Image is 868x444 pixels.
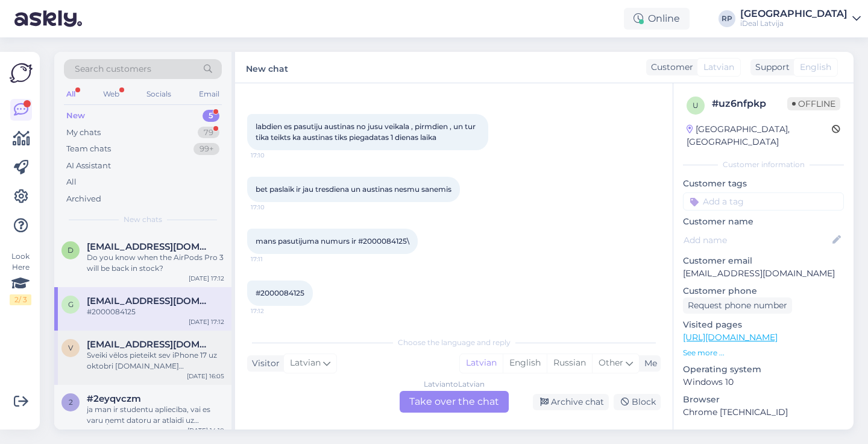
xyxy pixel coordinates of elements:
div: 99+ [193,143,219,155]
div: Take over the chat [400,391,509,413]
div: RP [719,10,735,27]
div: [DATE] 17:12 [189,274,224,283]
p: Windows 10 [683,376,844,388]
div: Me [640,357,657,370]
span: Other [599,357,623,368]
div: New [66,110,85,122]
img: Askly Logo [10,62,33,84]
div: My chats [66,127,101,139]
div: Email [197,86,222,102]
span: d [68,246,74,255]
p: Browser [683,393,844,406]
div: [GEOGRAPHIC_DATA] [740,9,848,19]
div: Latvian to Latvian [424,379,485,390]
div: AI Assistant [66,160,111,172]
div: Archive chat [533,394,609,410]
span: u [693,101,699,110]
input: Add name [684,233,830,247]
span: New chats [124,214,162,225]
span: 17:10 [251,203,296,212]
div: ja man ir studentu apliecība, vai es varu ņemt datoru ar atlaidi uz nomaksu tēta vārdā, jo man na... [87,404,224,426]
div: 5 [203,110,219,122]
div: Web [101,86,122,102]
div: All [64,86,78,102]
div: Latvian [460,354,503,372]
span: #2eyqvczm [87,393,141,404]
div: Block [614,394,661,410]
div: Do you know when the AirPods Pro 3 will be back in stock? [87,252,224,274]
span: 2 [69,398,73,407]
div: All [66,176,77,188]
div: #2000084125 [87,306,224,317]
span: Search customers [75,63,151,75]
div: # uz6nfpkp [712,97,787,111]
div: Request phone number [683,297,792,314]
span: Latvian [703,61,734,74]
p: Customer name [683,215,844,228]
div: Customer [646,61,693,74]
span: 17:11 [251,255,296,264]
div: Look Here [10,251,31,305]
span: mans pasutijuma numurs ir #2000084125\ [256,236,409,246]
div: Customer information [683,159,844,170]
div: [DATE] 17:12 [189,317,224,326]
span: bet paslaik ir jau tresdiena un austinas nesmu sanemis [256,185,451,194]
p: [EMAIL_ADDRESS][DOMAIN_NAME] [683,267,844,280]
span: ginxfnbr@gmail.com [87,296,212,306]
div: Team chats [66,143,111,155]
span: 17:12 [251,306,296,316]
div: 79 [198,127,219,139]
input: Add a tag [683,192,844,211]
span: Offline [787,97,840,110]
div: Russian [547,354,592,372]
div: Archived [66,193,101,205]
a: [GEOGRAPHIC_DATA]iDeal Latvija [740,9,861,28]
p: See more ... [683,347,844,358]
span: vecuks26@inbox.lv [87,339,212,350]
p: Operating system [683,363,844,376]
div: [DATE] 14:10 [187,426,224,435]
p: Customer tags [683,177,844,190]
div: [DATE] 16:05 [187,372,224,381]
div: Support [750,61,790,74]
div: [GEOGRAPHIC_DATA], [GEOGRAPHIC_DATA] [687,123,832,148]
a: [URL][DOMAIN_NAME] [683,332,778,343]
span: labdien es pasutiju austinas no jusu veikala , pirmdien , un tur tika teikts ka austinas tiks pie... [256,122,477,142]
p: Chrome [TECHNICAL_ID] [683,406,844,419]
label: New chat [246,59,288,75]
p: Visited pages [683,319,844,331]
div: Sveiki vēlos pieteikt sev iPhone 17 uz oktobri [DOMAIN_NAME] [DEMOGRAPHIC_DATA][DOMAIN_NAME] būs ... [87,350,224,372]
div: Online [624,8,690,30]
span: derdacavusculu@gmail.com [87,241,212,252]
div: Choose the language and reply [247,337,661,348]
span: Latvian [290,357,321,370]
div: 2 / 3 [10,294,31,305]
span: g [68,300,74,309]
div: Socials [144,86,174,102]
span: 17:10 [251,151,296,160]
span: English [800,61,831,74]
p: Customer phone [683,285,844,297]
div: English [503,354,547,372]
span: v [68,343,73,352]
p: Customer email [683,255,844,267]
div: iDeal Latvija [740,19,848,28]
div: Visitor [247,357,280,370]
span: #2000084125 [256,288,304,297]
